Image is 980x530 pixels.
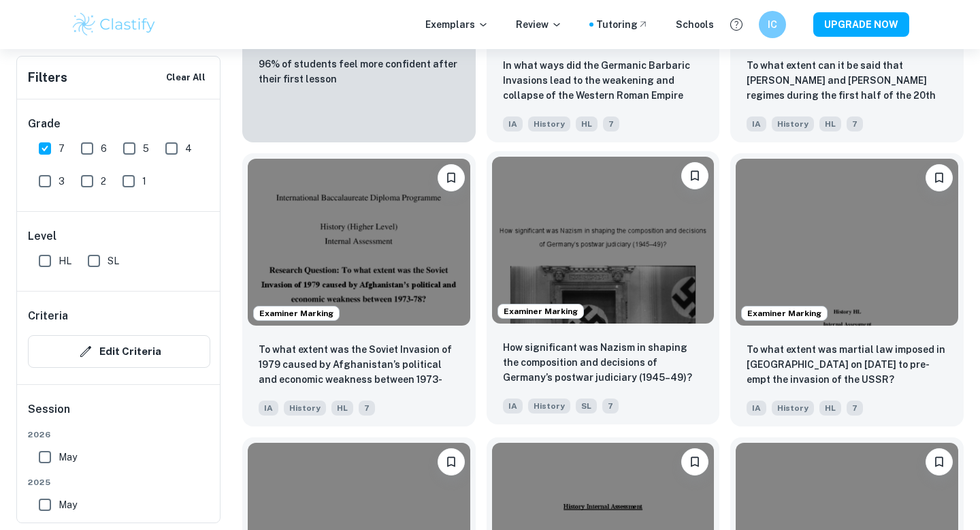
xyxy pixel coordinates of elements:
span: 7 [59,141,65,156]
p: 96% of students feel more confident after their first lesson [259,57,459,87]
button: Help and Feedback [725,13,748,36]
h6: Grade [28,116,210,132]
span: 2 [101,174,106,189]
span: 1 [142,174,146,189]
p: Exemplars [425,17,489,32]
span: May [59,497,77,512]
button: Bookmark [926,448,953,476]
button: Bookmark [438,448,465,476]
p: To what extent was the Soviet Invasion of 1979 caused by Afghanistan’s political and economic wea... [259,342,459,388]
p: In what ways did the Germanic Barbaric Invasions lead to the weakening and collapse of the Wester... [503,58,704,104]
h6: Criteria [28,308,68,324]
span: 5 [143,141,149,156]
button: UPGRADE NOW [813,12,909,37]
button: Bookmark [438,164,465,191]
span: 2026 [28,428,210,441]
span: 7 [603,116,619,131]
span: Examiner Marking [498,305,583,317]
p: How significant was Nazism in shaping the composition and decisions of Germany’s postwar judiciar... [503,340,704,385]
img: Clastify logo [71,11,157,38]
span: May [59,450,77,465]
span: 7 [602,399,619,414]
span: 4 [185,141,192,156]
button: Edit Criteria [28,335,210,368]
span: IA [503,116,523,131]
span: IA [503,399,523,414]
span: HL [819,401,841,416]
button: Clear All [163,67,209,88]
h6: IC [765,17,781,32]
span: 7 [847,401,863,416]
h6: Session [28,401,210,428]
button: Bookmark [926,164,953,191]
img: History IA example thumbnail: How significant was Nazism in shaping th [492,157,715,324]
h6: Filters [28,68,67,87]
span: SL [576,399,597,414]
span: Examiner Marking [742,307,827,319]
span: 7 [847,116,863,131]
span: 6 [101,141,107,156]
a: Examiner MarkingBookmarkHow significant was Nazism in shaping the composition and decisions of Ge... [487,153,720,426]
span: 2025 [28,476,210,488]
img: History IA example thumbnail: To what extent was martial law imposed i [736,159,958,326]
p: Review [516,17,562,32]
span: HL [819,116,841,131]
button: IC [759,11,786,38]
button: Bookmark [681,448,708,476]
img: History IA example thumbnail: To what extent was the Soviet Invasion o [248,159,470,326]
span: HL [59,253,71,268]
span: HL [331,401,353,416]
p: To what extent was martial law imposed in Poland on 13th December 1981 to pre-empt the invasion o... [747,342,947,387]
span: History [772,116,814,131]
span: 7 [359,401,375,416]
a: Tutoring [596,17,649,32]
a: Examiner MarkingBookmarkTo what extent was martial law imposed in Poland on 13th December 1981 to... [730,153,964,426]
span: History [528,399,570,414]
span: History [528,116,570,131]
h6: Level [28,228,210,245]
span: IA [747,401,766,416]
a: Schools [676,17,714,32]
p: To what extent can it be said that Adolf Hitler's and Joseph Stalin's regimes during the first ha... [747,58,947,104]
span: IA [747,116,766,131]
span: History [772,401,814,416]
span: Examiner Marking [254,307,339,319]
span: HL [576,116,598,131]
span: SL [108,253,119,268]
span: 3 [59,174,65,189]
a: Examiner MarkingBookmarkTo what extent was the Soviet Invasion of 1979 caused by Afghanistan’s po... [242,153,476,426]
span: History [284,401,326,416]
button: Bookmark [681,162,708,189]
span: IA [259,401,278,416]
